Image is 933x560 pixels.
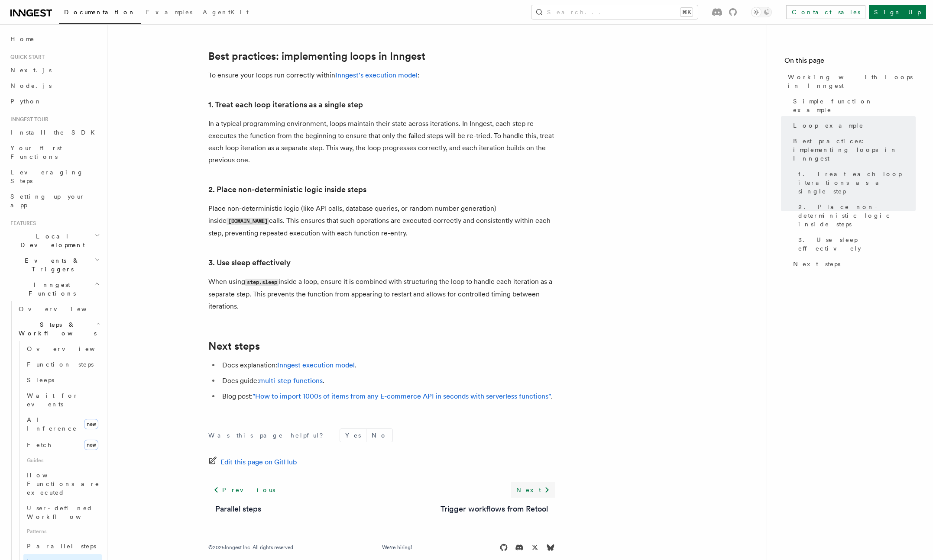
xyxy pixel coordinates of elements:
a: Leveraging Steps [7,164,102,189]
a: 2. Place non-deterministic logic inside steps [208,183,366,196]
button: Steps & Workflows [15,317,102,341]
span: new [84,419,98,429]
code: step.sleep [245,279,279,286]
span: Function steps [27,361,94,368]
span: Node.js [10,82,52,89]
a: Install the SDK [7,125,102,140]
span: Wait for events [27,392,78,408]
span: 1. Treat each loop iterations as a single step [798,170,916,196]
span: Steps & Workflows [15,320,97,338]
a: "How to import 1000s of items from any E-commerce API in seconds with serverless functions" [253,392,551,400]
span: Inngest Functions [7,280,94,298]
kbd: ⌘K [680,8,693,16]
a: Previous [208,482,280,498]
span: Next steps [793,260,840,268]
div: © 2025 Inngest Inc. All rights reserved. [208,544,295,551]
a: 3. Use sleep effectively [795,232,916,256]
span: Your first Functions [10,145,62,160]
button: Search...⌘K [531,5,698,19]
span: Features [7,220,36,227]
span: Overview [19,306,108,312]
a: Next.js [7,62,102,78]
a: Inngest's execution model [335,71,418,79]
a: Parallel steps [215,503,261,515]
span: AgentKit [203,9,249,16]
a: 2. Place non-deterministic logic inside steps [795,199,916,232]
a: Inngest execution model [277,361,355,369]
button: Yes [340,429,366,442]
p: Was this page helpful? [208,431,329,440]
a: Fetchnew [23,436,102,454]
a: AI Inferencenew [23,412,102,436]
a: We're hiring! [382,544,412,551]
span: Examples [146,9,192,16]
span: Fetch [27,441,52,448]
li: Docs guide: . [220,375,555,387]
a: Overview [23,341,102,357]
span: Setting up your app [10,193,85,209]
a: Best practices: implementing loops in Inngest [790,133,916,166]
span: Working with Loops in Inngest [788,73,916,90]
a: Simple function example [790,93,916,118]
span: 3. Use sleep effectively [798,235,916,253]
span: 2. Place non-deterministic logic inside steps [798,203,916,229]
a: Sign Up [869,5,926,19]
a: Contact sales [786,5,865,19]
span: AI Inference [27,416,77,432]
a: AgentKit [198,3,254,23]
span: Edit this page on GitHub [220,456,297,468]
a: Home [7,31,102,47]
span: Events & Triggers [7,256,94,274]
a: Function steps [23,357,102,372]
a: 3. Use sleep effectively [208,257,291,269]
a: 1. Treat each loop iterations as a single step [795,166,916,199]
button: Local Development [7,229,102,253]
span: new [84,440,98,450]
a: Examples [141,3,198,23]
span: Simple function example [793,97,916,114]
p: To ensure your loops run correctly within : [208,69,555,81]
a: Best practices: implementing loops in Inngest [208,50,425,62]
span: Parallel steps [27,543,96,550]
span: Guides [23,454,102,467]
code: [DOMAIN_NAME] [227,218,269,225]
p: Place non-deterministic logic (like API calls, database queries, or random number generation) ins... [208,203,555,239]
span: How Functions are executed [27,472,100,496]
a: Next steps [208,340,260,352]
li: Docs explanation: . [220,359,555,371]
button: Inngest Functions [7,277,102,301]
span: Python [10,98,42,105]
a: Setting up your app [7,189,102,213]
h4: On this page [784,55,916,69]
span: Quick start [7,54,45,61]
a: Next steps [790,256,916,272]
span: Loop example [793,121,864,130]
a: Parallel steps [23,538,102,554]
a: Node.js [7,78,102,93]
a: Loop example [790,118,916,133]
a: Trigger workflows from Retool [441,503,548,515]
a: How Functions are executed [23,467,102,500]
span: Documentation [64,9,136,16]
a: 1. Treat each loop iterations as a single step [208,99,363,111]
span: Best practices: implementing loops in Inngest [793,137,916,163]
p: In a typical programming environment, loops maintain their state across iterations. In Inngest, e... [208,118,555,166]
span: Overview [27,345,116,352]
p: When using inside a loop, ensure it is combined with structuring the loop to handle each iteratio... [208,276,555,312]
a: multi-step functions [259,377,323,385]
span: Install the SDK [10,129,100,136]
span: Inngest tour [7,116,49,123]
span: User-defined Workflows [27,505,105,520]
span: Home [10,35,35,43]
button: Toggle dark mode [751,7,772,17]
a: User-defined Workflows [23,500,102,525]
a: Next [511,482,555,498]
li: Blog post: . [220,390,555,402]
span: Leveraging Steps [10,169,84,184]
span: Sleeps [27,377,54,383]
a: Documentation [59,3,141,24]
a: Edit this page on GitHub [208,456,297,468]
a: Sleeps [23,372,102,388]
span: Next.js [10,67,52,74]
span: Local Development [7,232,94,249]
